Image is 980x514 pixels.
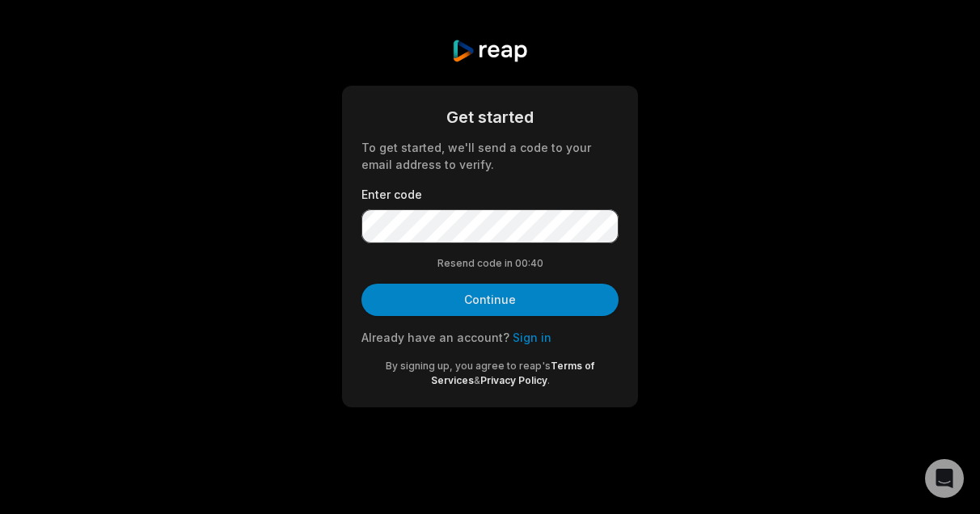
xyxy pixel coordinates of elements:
div: Resend code in 00: [361,256,619,271]
a: Sign in [513,331,551,344]
a: Privacy Policy [480,374,547,386]
span: & [474,374,480,386]
div: To get started, we'll send a code to your email address to verify. [361,139,619,173]
img: reap [451,39,528,63]
label: Enter code [361,186,619,203]
a: Terms of Services [431,360,595,386]
button: Continue [361,284,619,316]
span: . [547,374,550,386]
span: Already have an account? [361,331,509,344]
div: Get started [361,105,619,129]
span: 40 [530,256,543,271]
span: By signing up, you agree to reap's [386,360,551,372]
div: Open Intercom Messenger [925,459,964,498]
